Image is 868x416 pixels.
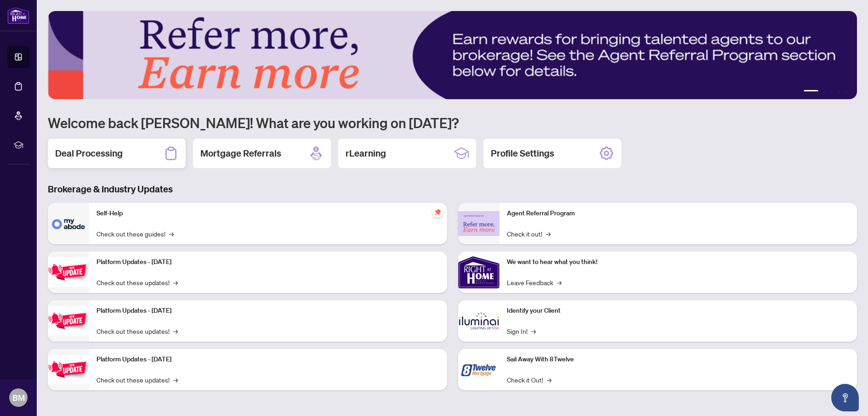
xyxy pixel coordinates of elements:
h2: rLearning [346,147,386,160]
p: Platform Updates - [DATE] [96,306,440,316]
img: Slide 0 [48,11,857,99]
p: Platform Updates - [DATE] [96,354,440,365]
p: We want to hear what you think! [507,257,850,267]
span: BM [12,391,25,404]
span: → [547,375,551,385]
h1: Welcome back [PERSON_NAME]! What are you working on [DATE]? [48,114,857,131]
span: → [173,326,178,336]
p: Self-Help [96,208,440,219]
button: 4 [837,90,840,94]
p: Platform Updates - [DATE] [96,257,440,267]
span: pushpin [432,207,443,218]
a: Check it out!→ [507,229,550,239]
span: → [169,229,174,239]
img: logo [7,7,29,24]
p: Sail Away With 8Twelve [507,354,850,365]
img: Platform Updates - July 8, 2025 [48,306,89,335]
span: → [557,277,562,287]
span: → [546,229,550,239]
img: Agent Referral Program [458,211,499,236]
img: We want to hear what you think! [458,252,499,293]
span: → [531,326,536,336]
a: Sign In!→ [507,326,536,336]
span: → [173,277,178,287]
a: Check out these updates!→ [96,326,178,336]
a: Check out these updates!→ [96,375,178,385]
h2: Profile Settings [491,147,554,160]
p: Agent Referral Program [507,208,850,219]
h2: Deal Processing [55,147,123,160]
button: Open asap [831,384,859,411]
a: Leave Feedback→ [507,277,562,287]
img: Platform Updates - July 21, 2025 [48,258,89,287]
button: 5 [844,90,848,94]
img: Sail Away With 8Twelve [458,349,499,390]
button: 1 [804,90,818,94]
a: Check out these updates!→ [96,277,178,287]
h2: Mortgage Referrals [200,147,281,160]
img: Self-Help [48,203,89,244]
a: Check it Out!→ [507,375,551,385]
a: Check out these guides!→ [96,229,174,239]
button: 3 [829,90,833,94]
img: Platform Updates - June 23, 2025 [48,355,89,384]
span: → [173,375,178,385]
h3: Brokerage & Industry Updates [48,183,857,196]
img: Identify your Client [458,300,499,342]
button: 2 [822,90,826,94]
p: Identify your Client [507,306,850,316]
